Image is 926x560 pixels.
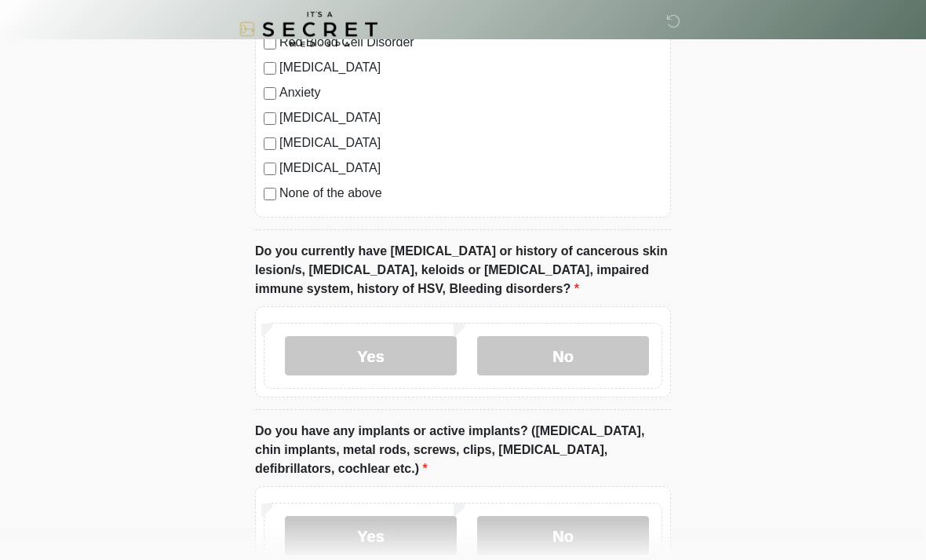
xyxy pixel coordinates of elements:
[239,12,377,47] img: It's A Secret Med Spa Logo
[264,138,276,151] input: [MEDICAL_DATA]
[264,163,276,176] input: [MEDICAL_DATA]
[279,185,662,203] label: None of the above
[264,63,276,75] input: [MEDICAL_DATA]
[285,517,457,556] label: Yes
[279,109,662,128] label: [MEDICAL_DATA]
[255,423,671,479] label: Do you have any implants or active implants? ([MEDICAL_DATA], chin implants, metal rods, screws, ...
[279,159,662,178] label: [MEDICAL_DATA]
[255,243,671,299] label: Do you currently have [MEDICAL_DATA] or history of cancerous skin lesion/s, [MEDICAL_DATA], keloi...
[264,88,276,101] input: Anxiety
[279,84,662,103] label: Anxiety
[279,59,662,78] label: [MEDICAL_DATA]
[279,134,662,153] label: [MEDICAL_DATA]
[264,188,276,201] input: None of the above
[264,113,276,126] input: [MEDICAL_DATA]
[477,337,649,376] label: No
[285,337,457,376] label: Yes
[477,517,649,556] label: No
